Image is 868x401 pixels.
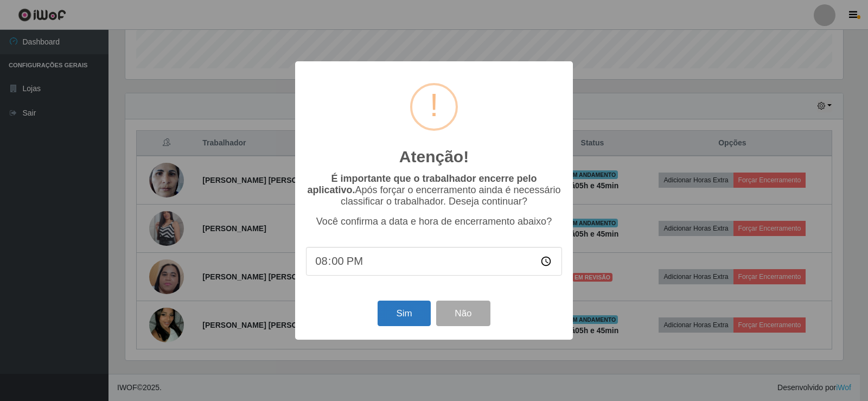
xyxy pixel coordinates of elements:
button: Não [436,301,490,326]
b: É importante que o trabalhador encerre pelo aplicativo. [307,173,537,195]
h2: Atenção! [399,147,469,167]
p: Você confirma a data e hora de encerramento abaixo? [306,216,562,227]
button: Sim [378,301,430,326]
p: Após forçar o encerramento ainda é necessário classificar o trabalhador. Deseja continuar? [306,173,562,207]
